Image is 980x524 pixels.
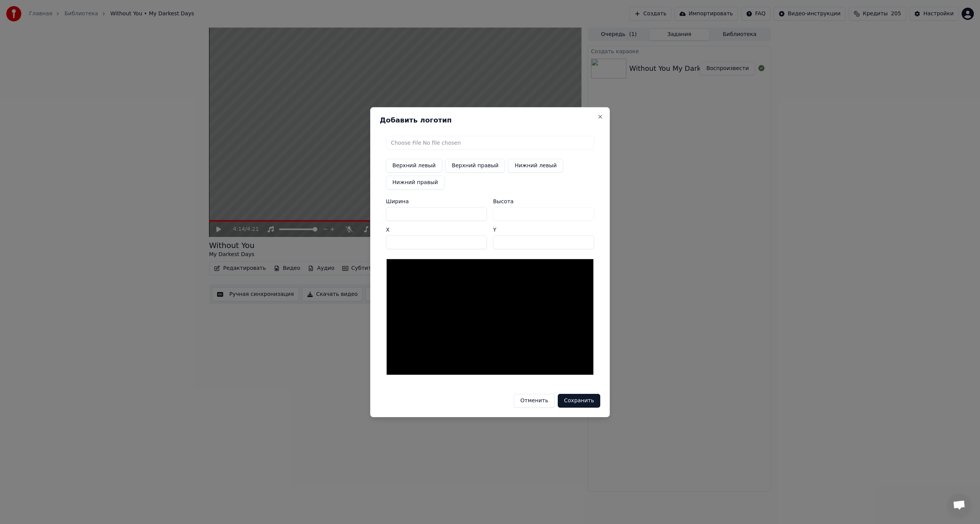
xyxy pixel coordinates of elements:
button: Верхний левый [386,159,442,173]
label: Y [493,227,594,232]
h2: Добавить логотип [380,117,600,124]
button: Нижний правый [386,176,444,189]
label: X [386,227,487,232]
label: Высота [493,199,594,204]
button: Верхний правый [445,159,505,173]
label: Ширина [386,199,487,204]
button: Отменить [514,394,555,408]
button: Сохранить [558,394,600,408]
button: Нижний левый [508,159,563,173]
